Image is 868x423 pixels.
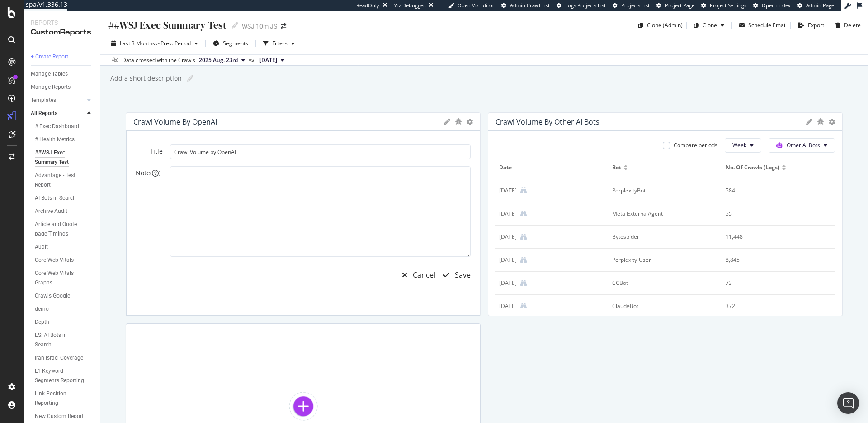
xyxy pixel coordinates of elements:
a: Archive Audit [35,207,94,216]
div: 584 [726,187,821,195]
div: Crawl Volume by Other AI BotsCompare periodsWeekOther AI BotsDateBotNo. of Crawls (Logs)[DATE]Per... [488,112,843,316]
a: Logs Projects List [557,2,606,9]
div: Viz Debugger: [394,2,427,9]
span: Bot [612,163,621,172]
div: Manage Tables [31,69,68,79]
div: bug [455,118,462,125]
a: + Create Report [31,52,94,62]
div: # Exec Dashboard [35,122,79,131]
div: # Health Metrics [35,135,75,144]
button: Week [725,138,761,153]
button: 2025 Aug. 23rd [195,55,249,66]
a: New Custom Report [35,412,94,421]
div: Export [808,21,824,29]
div: 19 May. 2025 [499,187,517,195]
div: PerplexityBot [612,187,708,195]
a: Admin Page [797,2,834,9]
button: Delete [832,18,861,33]
div: Clone (Admin) [647,21,683,29]
a: AI Bots in Search [35,193,94,203]
a: Templates [31,96,85,105]
div: + Create Report [31,52,68,62]
a: Core Web Vitals Graphs [35,269,94,288]
button: Export [794,18,824,33]
a: Core Web Vitals [35,255,94,265]
a: Projects List [613,2,650,9]
div: Article and Quote page Timings [35,220,87,239]
div: 19 May. 2025 [499,210,517,218]
div: Clone [703,21,717,29]
div: ReadOnly: [356,2,381,9]
span: Admin Page [806,2,834,9]
span: Projects List [621,2,650,9]
div: Perplexity-User [612,256,708,264]
span: 2025 May. 17th [259,56,277,64]
a: Advantage - Test Report [35,171,94,190]
div: New Custom Report [35,412,84,421]
a: Project Settings [701,2,746,9]
a: # Health Metrics [35,135,94,144]
div: Delete [844,21,861,29]
div: demo [35,304,49,314]
i: Edit report name [232,22,238,29]
div: Filters [272,39,288,47]
span: Date [499,163,603,172]
button: Other AI Bots [769,138,835,153]
div: Bytespider [612,233,708,241]
div: Core Web Vitals Graphs [35,269,85,288]
a: demo [35,304,94,314]
div: Iran-Israel Coverage [35,353,83,363]
div: Title [136,147,163,156]
a: Crawls-Google [35,291,94,301]
div: WSJ 10m JS [242,22,277,31]
span: No. of Crawls (Logs) [726,163,779,172]
a: Open in dev [753,2,791,9]
div: 19 May. 2025 [499,302,517,310]
div: Compare periods [674,141,717,149]
a: Audit [35,242,94,252]
div: AI Bots in Search [35,193,76,203]
div: CCBot [612,279,708,287]
a: Project Page [656,2,694,9]
a: All Reports [31,109,85,118]
div: Meta-ExternalAgent [612,210,708,218]
span: vs Prev. Period [155,39,191,47]
div: Templates [31,96,56,105]
div: Reports [31,18,93,27]
span: vs [249,56,256,64]
button: [DATE] [256,55,288,66]
div: Note ( ) [136,168,163,178]
span: Admin Crawl List [510,2,550,9]
div: Audit [35,242,48,252]
div: 11,448 [726,233,821,241]
button: Filters [259,36,298,51]
div: Link Position Reporting [35,389,85,408]
span: Logs Projects List [565,2,606,9]
div: Depth [35,317,49,327]
div: 73 [726,279,821,287]
i: Edit report name [187,75,193,82]
div: 372 [726,302,821,310]
div: 8,845 [726,256,821,264]
div: 19 May. 2025 [499,233,517,241]
span: Project Page [665,2,694,9]
div: Crawls-Google [35,291,70,301]
div: bug [817,118,824,125]
div: Crawl Volume by OpenAI [133,117,217,126]
a: L1 Keyword Segments Reporting [35,366,94,385]
button: Save [438,264,471,286]
div: Data crossed with the Crawls [122,56,195,64]
div: Cancel [413,270,435,280]
span: 2025 Aug. 23rd [199,56,238,64]
button: Segments [209,36,252,51]
div: Save [455,270,471,280]
div: CustomReports [31,27,93,38]
a: Open Viz Editor [448,2,495,9]
div: Archive Audit [35,207,67,216]
button: Cancel [396,264,435,286]
div: Crawl Volume by Other AI Bots [495,117,599,126]
div: Core Web Vitals [35,255,74,265]
div: L1 Keyword Segments Reporting [35,366,88,385]
div: Open Intercom Messenger [837,392,859,414]
div: All Reports [31,109,57,118]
